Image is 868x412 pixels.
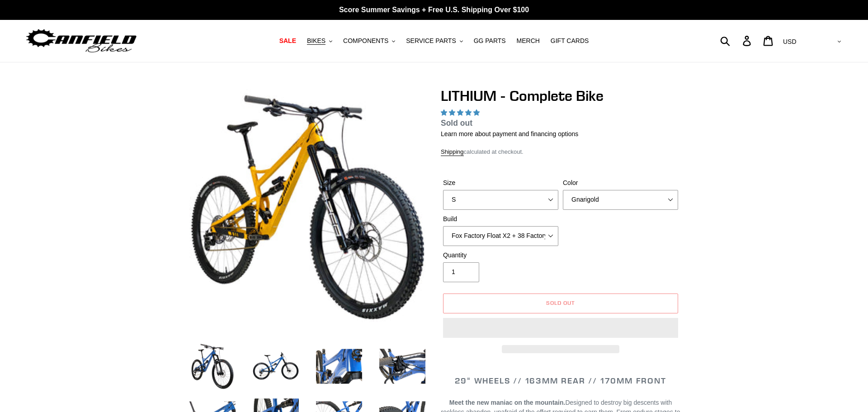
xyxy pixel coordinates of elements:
[443,251,558,260] label: Quantity
[441,148,464,156] a: Shipping
[546,35,594,47] a: GIFT CARDS
[563,178,678,188] label: Color
[302,35,337,47] button: BIKES
[455,375,666,386] span: 29" WHEELS // 163mm REAR // 170mm FRONT
[314,341,364,391] img: Load image into Gallery viewer, LITHIUM - Complete Bike
[188,341,237,391] img: Load image into Gallery viewer, LITHIUM - Complete Bike
[725,31,748,51] input: Search
[443,294,678,313] button: Sold out
[441,147,680,156] div: calculated at checkout.
[449,399,566,406] b: Meet the new maniac on the mountain.
[551,37,589,45] span: GIFT CARDS
[441,109,481,116] span: 5.00 stars
[343,37,388,45] span: COMPONENTS
[546,299,575,306] span: Sold out
[377,341,427,391] img: Load image into Gallery viewer, LITHIUM - Complete Bike
[443,178,558,188] label: Size
[517,37,540,45] span: MERCH
[279,37,296,45] span: SALE
[512,35,544,47] a: MERCH
[339,35,400,47] button: COMPONENTS
[469,35,510,47] a: GG PARTS
[474,37,506,45] span: GG PARTS
[275,35,301,47] a: SALE
[441,118,472,128] span: Sold out
[189,89,425,325] img: LITHIUM - Complete Bike
[25,27,138,55] img: Canfield Bikes
[251,341,301,391] img: Load image into Gallery viewer, LITHIUM - Complete Bike
[441,130,578,137] a: Learn more about payment and financing options
[443,214,558,224] label: Build
[307,37,325,45] span: BIKES
[441,87,680,104] h1: LITHIUM - Complete Bike
[406,37,456,45] span: SERVICE PARTS
[401,35,467,47] button: SERVICE PARTS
